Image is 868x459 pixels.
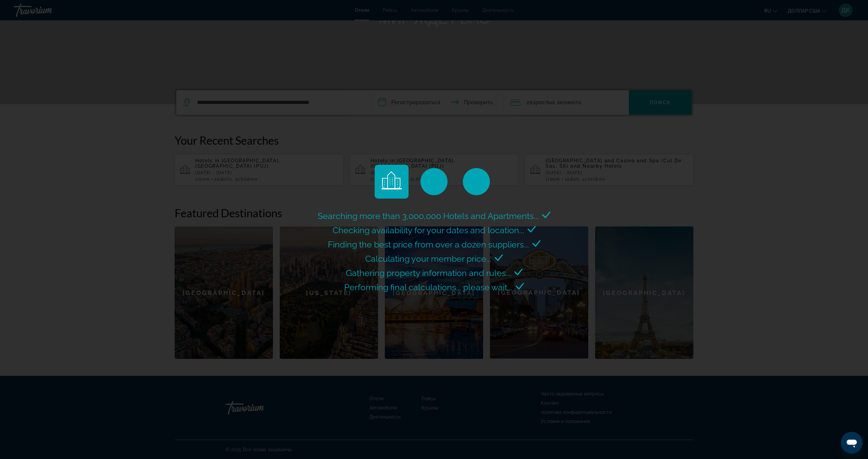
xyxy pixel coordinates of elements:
span: Searching more than 3,000,000 Hotels and Apartments... [318,211,539,221]
span: Calculating your member price... [365,254,491,264]
iframe: Кнопка для запуска окна сообщений [841,432,863,454]
span: Checking availability for your dates and location... [333,225,524,235]
span: Gathering property information and rules... [346,268,511,278]
span: Performing final calculations... please wait... [344,282,512,292]
span: Finding the best price from over a dozen suppliers... [328,239,529,250]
